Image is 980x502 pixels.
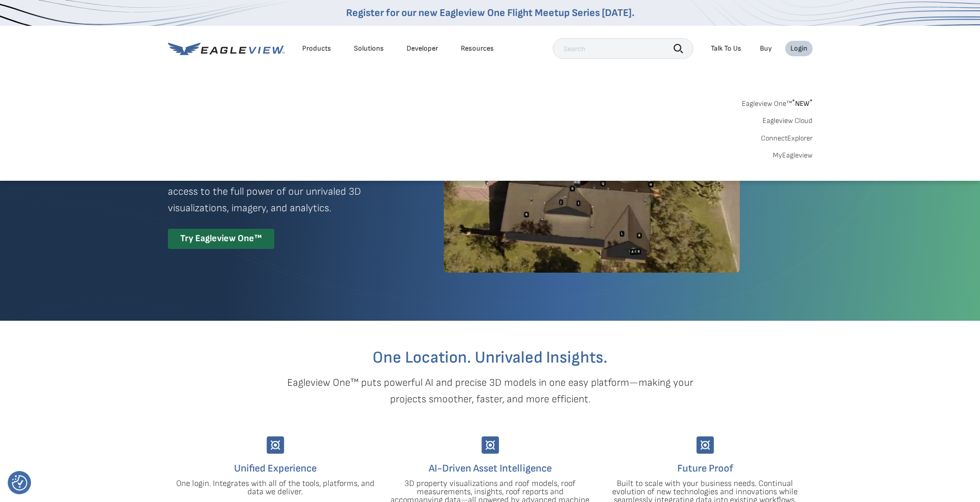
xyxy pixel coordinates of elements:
[696,436,714,454] img: Group-9744.svg
[461,44,494,53] div: Resources
[168,229,274,249] div: Try Eagleview One™
[267,436,284,454] img: Group-9744.svg
[407,44,438,53] a: Developer
[354,44,384,53] div: Solutions
[761,134,813,143] a: ConnectExplorer
[790,44,807,53] div: Login
[760,44,772,53] a: Buy
[176,460,375,477] h4: Unified Experience
[391,460,590,477] h4: AI-Driven Asset Intelligence
[711,44,741,53] div: Talk To Us
[12,475,27,491] img: Revisit consent button
[553,38,693,59] input: Search
[773,151,813,160] a: MyEagleview
[742,96,813,108] a: Eagleview One™*NEW*
[269,374,711,407] p: Eagleview One™ puts powerful AI and precise 3D models in one easy platform—making your projects s...
[792,99,813,108] span: NEW
[346,7,634,19] a: Register for our new Eagleview One Flight Meetup Series [DATE].
[176,350,805,366] h2: One Location. Unrivaled Insights.
[176,480,375,496] p: One login. Integrates with all of the tools, platforms, and data we deliver.
[168,167,407,216] p: A premium digital experience that provides seamless access to the full power of our unrivaled 3D ...
[763,116,813,126] a: Eagleview Cloud
[12,475,27,491] button: Consent Preferences
[302,44,331,53] div: Products
[481,436,499,454] img: Group-9744.svg
[605,460,805,477] h4: Future Proof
